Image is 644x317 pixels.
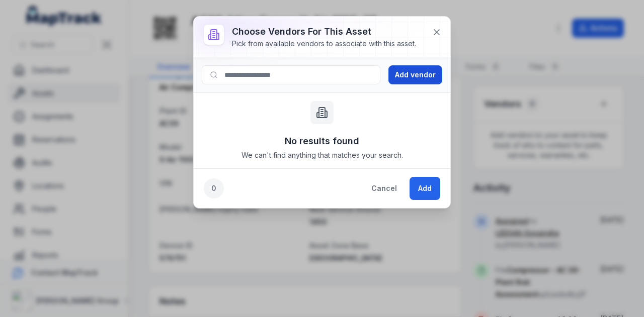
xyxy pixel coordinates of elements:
[232,39,416,49] div: Pick from available vendors to associate with this asset.
[285,134,359,148] h3: No results found
[204,178,224,198] div: 0
[232,25,416,39] h3: Choose vendors for this asset
[410,177,440,200] button: Add
[242,150,403,160] span: We can't find anything that matches your search.
[388,65,442,84] button: Add vendor
[363,177,406,200] button: Cancel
